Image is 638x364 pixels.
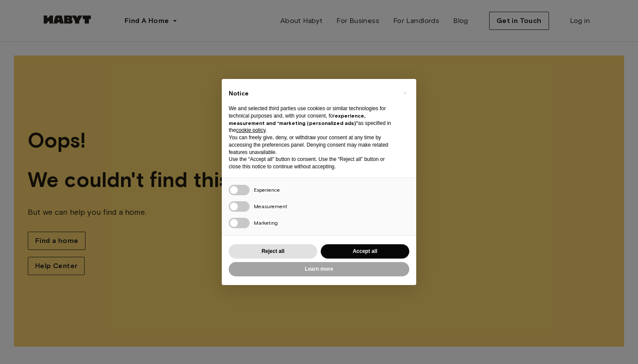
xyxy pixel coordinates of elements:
[229,112,365,126] strong: experience, measurement and “marketing (personalized ads)”
[254,187,280,193] span: Experience
[398,86,412,100] button: Close this notice
[404,88,407,98] span: ×
[229,262,409,276] button: Learn more
[321,244,409,259] button: Accept all
[254,220,278,226] span: Marketing
[229,244,317,259] button: Reject all
[229,134,395,156] p: You can freely give, deny, or withdraw your consent at any time by accessing the preferences pane...
[229,105,395,134] p: We and selected third parties use cookies or similar technologies for technical purposes and, wit...
[254,203,287,210] span: Measurement
[229,156,395,171] p: Use the “Accept all” button to consent. Use the “Reject all” button or close this notice to conti...
[236,127,266,133] a: cookie policy
[229,89,395,98] h2: Notice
